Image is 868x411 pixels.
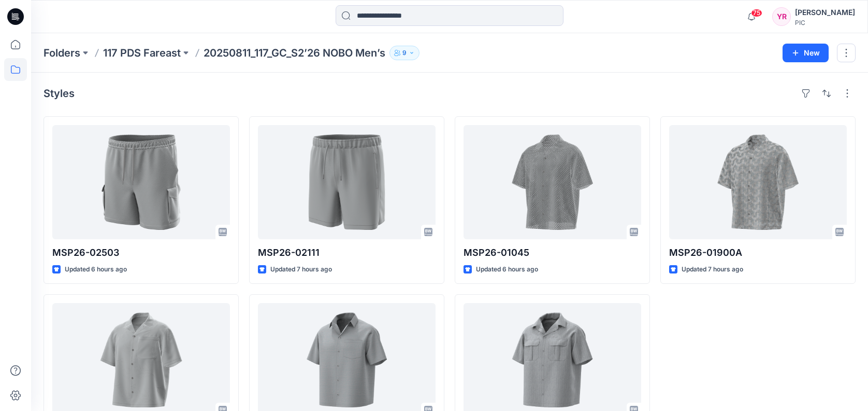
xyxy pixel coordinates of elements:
p: MSP26-02503 [52,245,230,260]
p: Updated 6 hours ago [65,264,127,275]
p: 9 [402,47,407,59]
button: New [783,44,829,62]
p: MSP26-01900A [669,245,847,260]
div: PIC [795,19,855,26]
a: MSP26-01900A [669,125,847,239]
a: Folders [44,46,80,60]
button: 9 [389,46,419,60]
h4: Styles [44,87,75,100]
div: YR [772,7,791,26]
p: Updated 7 hours ago [682,264,743,275]
p: MSP26-02111 [258,245,436,260]
span: 75 [751,9,762,17]
a: MSP26-01045 [464,125,641,239]
a: 117 PDS Fareast [103,46,181,60]
a: MSP26-02111 [258,125,436,239]
p: Updated 6 hours ago [476,264,538,275]
a: MSP26-02503 [52,125,230,239]
p: Updated 7 hours ago [270,264,332,275]
div: [PERSON_NAME] [795,6,855,19]
p: 20250811_117_GC_S2’26 NOBO Men’s [204,46,385,60]
p: MSP26-01045 [464,245,641,260]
